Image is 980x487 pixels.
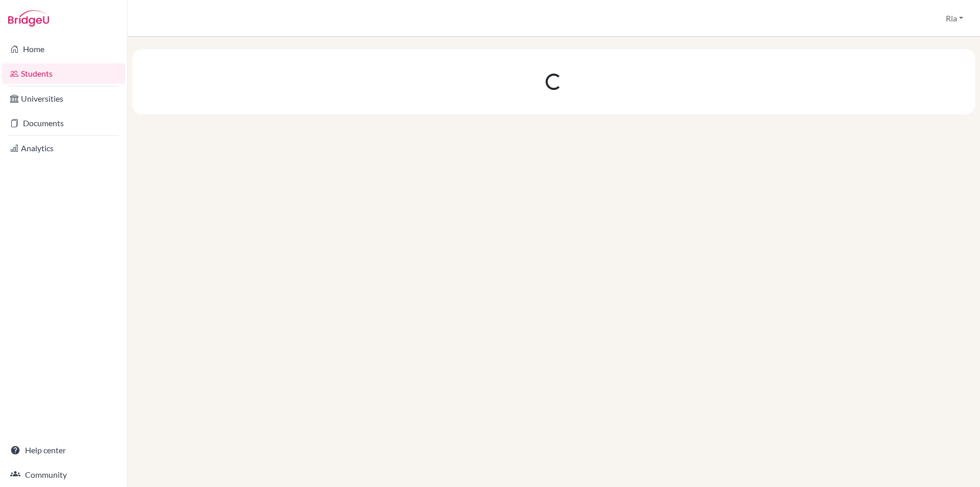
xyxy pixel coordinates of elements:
[2,39,125,59] a: Home
[8,10,49,27] img: Bridge-U
[2,113,125,133] a: Documents
[2,88,125,109] a: Universities
[2,138,125,158] a: Analytics
[2,440,125,460] a: Help center
[2,465,125,485] a: Community
[2,63,125,84] a: Students
[941,9,968,28] button: Ria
